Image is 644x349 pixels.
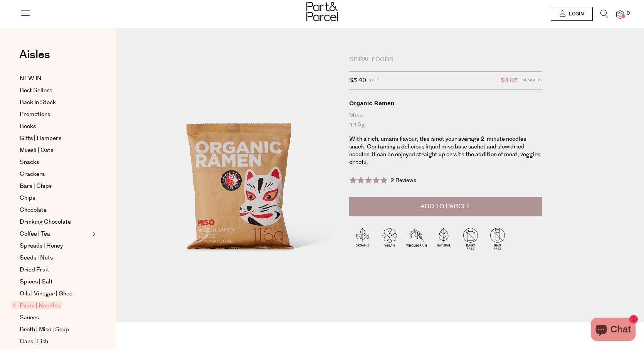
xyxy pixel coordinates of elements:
span: Broth | Miso | Soup [20,325,69,334]
a: Cans | Fish [20,337,90,346]
span: Sauces [20,313,39,322]
span: NEW IN [20,74,42,83]
span: Add to Parcel [420,202,471,211]
img: P_P-ICONS-Live_Bec_V11_Dairy_Free.svg [457,225,484,252]
a: Bars | Chips [20,182,90,191]
span: Spreads | Honey [20,241,63,251]
span: Drinking Chocolate [20,217,71,227]
a: Sauces [20,313,90,322]
div: Spiral Foods [349,56,542,64]
span: Spices | Salt [20,277,53,287]
a: Chips [20,194,90,203]
a: Dried Fruit [20,265,90,275]
span: Cans | Fish [20,337,48,346]
a: Spices | Salt [20,277,90,287]
span: RRP [370,76,378,86]
a: 0 [616,10,624,19]
a: Aisles [19,49,50,68]
a: Promotions [20,110,90,119]
p: With a rich, umami flavour, this is not your average 2-minute noodles snack. Containing a delicio... [349,135,542,166]
a: Best Sellers [20,86,90,95]
img: P_P-ICONS-Live_Bec_V11_Natural.svg [430,225,457,252]
a: Gifts | Hampers [20,134,90,143]
span: Promotions [20,110,50,119]
img: P_P-ICONS-Live_Bec_V11_Wholegrain.svg [403,225,430,252]
a: Crackers [20,170,90,179]
span: Pasta | Noodles [11,301,62,309]
span: Seeds | Nuts [20,253,53,263]
span: Gifts | Hampers [20,134,61,143]
img: P_P-ICONS-Live_Bec_V11_GMO_Free.svg [484,225,511,252]
span: Members [521,76,542,86]
button: Expand/Collapse Coffee | Tea [90,229,96,239]
a: Muesli | Oats [20,146,90,155]
a: Back In Stock [20,98,90,107]
span: Dried Fruit [20,265,49,275]
img: Part&Parcel [306,2,338,21]
a: Pasta | Noodles [13,301,90,310]
span: Bars | Chips [20,182,52,191]
span: Snacks [20,158,39,167]
img: P_P-ICONS-Live_Bec_V11_Vegan.svg [376,225,403,252]
div: Organic Ramen [349,99,542,107]
span: Login [567,11,584,17]
a: Coffee | Tea [20,229,90,239]
a: Spreads | Honey [20,241,90,251]
a: NEW IN [20,74,90,83]
a: Snacks [20,158,90,167]
span: 2 Reviews [390,177,416,184]
span: Back In Stock [20,98,56,107]
a: Drinking Chocolate [20,217,90,227]
span: Chips [20,194,35,203]
a: Books [20,122,90,131]
span: Aisles [19,46,50,63]
img: Organic Ramen [139,59,338,293]
inbox-online-store-chat: Shopify online store chat [589,318,638,343]
a: Login [551,7,593,21]
a: Broth | Miso | Soup [20,325,90,334]
span: Crackers [20,170,45,179]
div: Miso 116g [349,111,542,130]
span: $4.85 [501,76,518,86]
span: $5.40 [349,76,366,86]
span: Coffee | Tea [20,229,50,239]
a: Oils | Vinegar | Ghee [20,289,90,298]
span: Muesli | Oats [20,146,53,155]
span: 0 [625,10,632,17]
span: Oils | Vinegar | Ghee [20,289,72,298]
span: Chocolate [20,206,47,215]
span: Best Sellers [20,86,52,95]
img: P_P-ICONS-Live_Bec_V11_Organic.svg [349,225,376,252]
button: Add to Parcel [349,197,542,216]
span: Books [20,122,36,131]
a: Seeds | Nuts [20,253,90,263]
a: Chocolate [20,206,90,215]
